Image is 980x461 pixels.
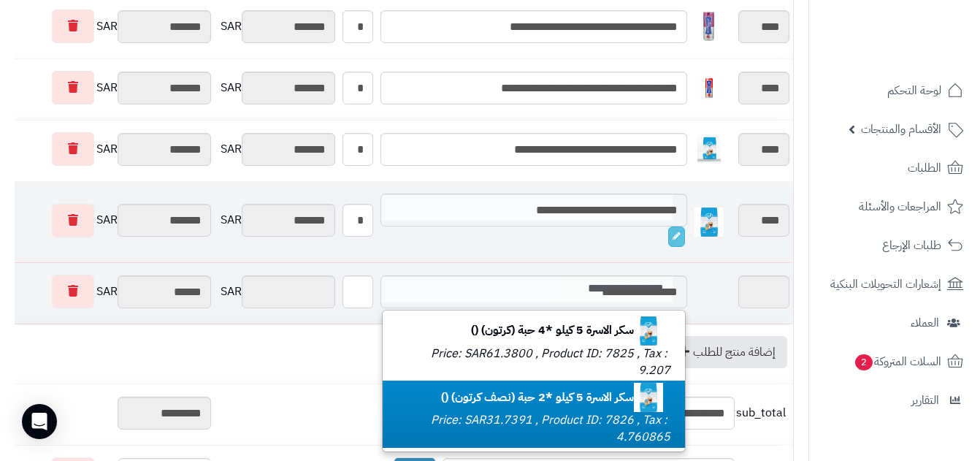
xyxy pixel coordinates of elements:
[694,12,724,41] img: 1747826414-61V-OTj5P4L._AC_SL1400-40x40.jpg
[818,344,971,379] a: السلات المتروكة2
[431,411,670,446] small: Price: SAR31.7391 , Product ID: 7826 , Tax : 4.760865
[908,158,941,178] span: الطلبات
[830,274,941,294] span: إشعارات التحويلات البنكية
[218,72,335,104] div: SAR
[881,14,966,45] img: logo-2.png
[887,80,941,101] span: لوحة التحكم
[218,275,335,308] div: SAR
[694,207,724,237] img: 1747423075-61eTFA9P4wL._AC_SL1411-40x40.jpg
[911,313,939,333] span: العملاء
[431,345,670,379] small: Price: SAR61.3800 , Product ID: 7825 , Tax : 9.207
[859,197,941,217] span: المراجعات والأسئلة
[818,228,971,263] a: طلبات الإرجاع
[818,267,971,302] a: إشعارات التحويلات البنكية
[882,235,941,256] span: طلبات الإرجاع
[1,275,211,308] div: SAR
[22,404,57,439] div: Open Intercom Messenger
[218,204,335,237] div: SAR
[818,383,971,418] a: التقارير
[738,405,786,422] span: sub_total:
[471,321,670,339] b: سكر الاسرة 5 كيلو *4 حبة (كرتون) ()
[818,305,971,340] a: العملاء
[664,336,787,368] a: إضافة منتج للطلب
[218,10,335,43] div: SAR
[1,9,211,43] div: SAR
[218,133,335,166] div: SAR
[818,151,971,186] a: الطلبات
[694,134,724,164] img: 1747422645-H9NtV8ZjzdFc2NGcwko8EIkc2J63vLRu-40x40.jpg
[818,189,971,224] a: المراجعات والأسئلة
[441,389,670,406] b: سكر الاسرة 5 كيلو *2 حبة (نصف كرتون) ()
[634,383,663,412] img: 1747423076-61eTFA9P4wL._AC_SL1411-40x40.jpg
[694,73,724,102] img: 1747826522-368a9347-8a5c-474b-88ea-cbb86f35-40x40.jpg
[1,71,211,104] div: SAR
[818,73,971,108] a: لوحة التحكم
[1,204,211,237] div: SAR
[854,351,941,372] span: السلات المتروكة
[861,119,941,140] span: الأقسام والمنتجات
[634,316,663,346] img: 1747423075-61eTFA9P4wL._AC_SL1411-40x40.jpg
[911,390,939,411] span: التقارير
[854,354,873,371] span: 2
[1,132,211,166] div: SAR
